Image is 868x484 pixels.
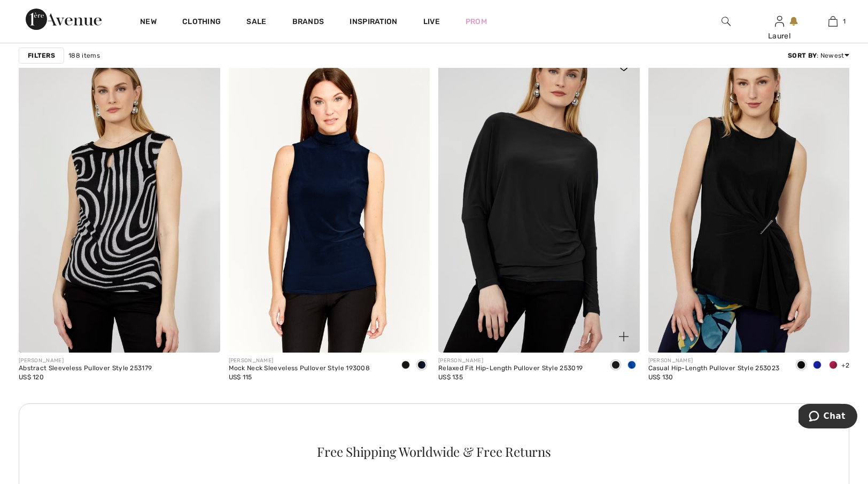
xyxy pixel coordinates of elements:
[28,50,55,60] strong: Filters
[398,357,414,374] div: Black
[841,362,849,369] span: +2
[648,373,673,381] span: US$ 130
[68,50,100,60] span: 188 items
[825,357,841,374] div: Begonia
[229,357,370,365] div: [PERSON_NAME]
[350,17,397,28] span: Inspiration
[788,51,817,59] strong: Sort By
[229,365,370,372] div: Mock Neck Sleeveless Pullover Style 193008
[246,17,266,28] a: Sale
[438,373,463,381] span: US$ 135
[799,404,857,431] iframe: Opens a widget where you can chat to one of our agents
[624,357,640,374] div: Royal
[753,30,805,42] div: Laurel
[438,51,640,353] img: Relaxed Fit Hip-Length Pullover Style 253019. Black
[229,373,252,381] span: US$ 115
[775,16,784,26] a: Sign In
[608,357,624,374] div: Black
[843,17,846,26] span: 1
[809,357,825,374] div: Royal
[19,365,152,372] div: Abstract Sleeveless Pullover Style 253179
[292,17,324,28] a: Brands
[423,16,440,27] a: Live
[828,15,838,28] img: My Bag
[648,365,780,372] div: Casual Hip-Length Pullover Style 253023
[648,51,850,353] img: Casual Hip-Length Pullover Style 253023. Black
[19,373,44,381] span: US$ 120
[793,357,809,374] div: Black
[36,445,832,458] div: Free Shipping Worldwide & Free Returns
[19,357,152,365] div: [PERSON_NAME]
[26,9,102,30] img: 1ère Avenue
[140,17,157,28] a: New
[466,16,487,27] a: Prom
[182,17,221,28] a: Clothing
[438,365,583,372] div: Relaxed Fit Hip-Length Pullover Style 253019
[788,50,849,60] div: : Newest
[722,15,731,28] img: search the website
[438,357,583,365] div: [PERSON_NAME]
[648,357,780,365] div: [PERSON_NAME]
[19,51,220,353] img: Abstract Sleeveless Pullover Style 253179. Black/Grey
[229,51,430,353] img: Mock Neck Sleeveless Pullover Style 193008. Black
[775,15,784,28] img: My Info
[414,357,430,374] div: Midnight
[807,15,859,28] a: 1
[619,332,629,341] img: plus_v2.svg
